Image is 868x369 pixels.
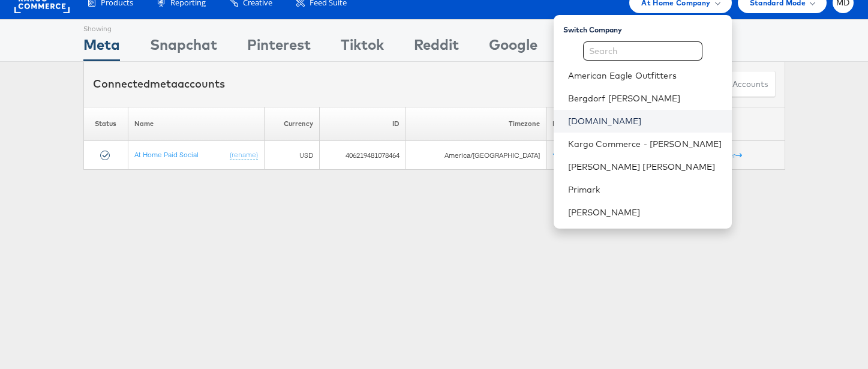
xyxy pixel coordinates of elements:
[568,161,722,173] a: [PERSON_NAME] [PERSON_NAME]
[319,107,406,141] th: ID
[568,138,722,150] a: Kargo Commerce - [PERSON_NAME]
[150,77,178,91] span: meta
[83,107,128,141] th: Status
[265,141,319,170] td: USD
[134,150,199,159] a: At Home Paid Social
[563,20,732,35] div: Switch Company
[414,34,459,61] div: Reddit
[93,76,225,92] div: Connected accounts
[568,184,722,196] a: Primark
[83,34,120,61] div: Meta
[583,41,702,61] input: Search
[406,107,546,141] th: Timezone
[568,70,722,82] a: American Eagle Outfitters
[150,34,217,61] div: Snapchat
[128,107,265,141] th: Name
[319,141,406,170] td: 406219481078464
[247,34,311,61] div: Pinterest
[83,20,120,34] div: Showing
[568,92,722,104] a: Bergdorf [PERSON_NAME]
[568,206,722,218] a: [PERSON_NAME]
[568,115,722,127] a: [DOMAIN_NAME]
[406,141,546,170] td: America/[GEOGRAPHIC_DATA]
[265,107,319,141] th: Currency
[341,34,384,61] div: Tiktok
[489,34,537,61] div: Google
[230,150,258,160] a: (rename)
